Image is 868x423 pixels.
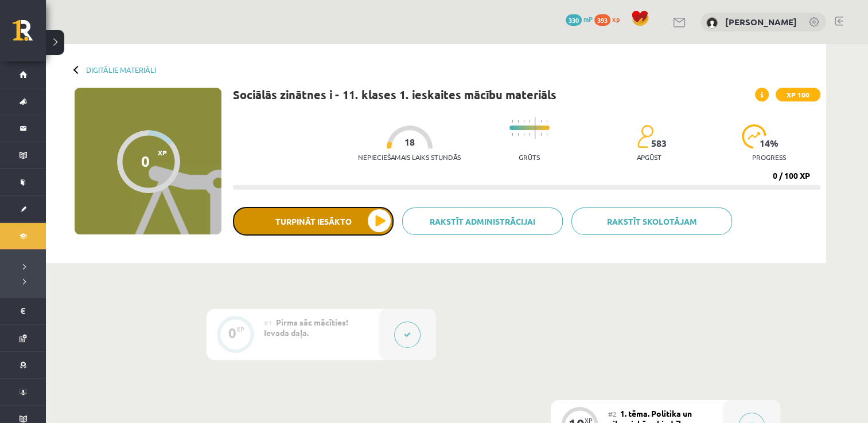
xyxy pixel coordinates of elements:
[651,138,667,148] span: 583
[540,133,542,136] img: icon-short-line-57e1e144782c952c97e751825c79c345078a6d821885a25fce030b3d8c18986b.svg
[358,153,461,161] p: Nepieciešamais laiks stundās
[583,14,593,23] span: mP
[512,133,513,136] img: icon-short-line-57e1e144782c952c97e751825c79c345078a6d821885a25fce030b3d8c18986b.svg
[637,124,653,148] img: students-c634bb4e5e11cddfef0936a35e636f08e4e9abd3cc4e673bd6f9a4125e45ecb1.svg
[742,124,766,148] img: icon-progress-161ccf0a02000e728c5f80fcf4c31c7af3da0e1684b2b1d7c360e028c24a22f1.svg
[725,16,797,28] a: [PERSON_NAME]
[540,120,542,123] img: icon-short-line-57e1e144782c952c97e751825c79c345078a6d821885a25fce030b3d8c18986b.svg
[228,328,236,338] div: 0
[158,148,167,156] span: XP
[529,120,530,123] img: icon-short-line-57e1e144782c952c97e751825c79c345078a6d821885a25fce030b3d8c18986b.svg
[608,409,617,418] span: #2
[402,207,563,235] a: Rakstīt administrācijai
[517,120,519,123] img: icon-short-line-57e1e144782c952c97e751825c79c345078a6d821885a25fce030b3d8c18986b.svg
[233,207,394,236] button: Turpināt iesākto
[571,207,732,235] a: Rakstīt skolotājam
[523,120,524,123] img: icon-short-line-57e1e144782c952c97e751825c79c345078a6d821885a25fce030b3d8c18986b.svg
[404,137,415,147] span: 18
[776,88,820,101] span: XP 100
[546,133,547,136] img: icon-short-line-57e1e144782c952c97e751825c79c345078a6d821885a25fce030b3d8c18986b.svg
[13,20,46,49] a: Rīgas 1. Tālmācības vidusskola
[512,120,513,123] img: icon-short-line-57e1e144782c952c97e751825c79c345078a6d821885a25fce030b3d8c18986b.svg
[637,153,661,161] p: apgūst
[594,14,625,23] a: 393 xp
[264,317,348,338] span: Pirms sāc mācīties! Ievada daļa.
[612,14,620,23] span: xp
[535,117,536,139] img: icon-long-line-d9ea69661e0d244f92f715978eff75569469978d946b2353a9bb055b3ed8787d.svg
[706,17,718,29] img: Kitija Borkovska
[236,326,244,332] div: XP
[519,153,540,161] p: Grūts
[529,133,530,136] img: icon-short-line-57e1e144782c952c97e751825c79c345078a6d821885a25fce030b3d8c18986b.svg
[233,88,556,101] h1: Sociālās zinātnes i - 11. klases 1. ieskaites mācību materiāls
[523,133,524,136] img: icon-short-line-57e1e144782c952c97e751825c79c345078a6d821885a25fce030b3d8c18986b.svg
[594,14,610,26] span: 393
[752,153,786,161] p: progress
[546,120,547,123] img: icon-short-line-57e1e144782c952c97e751825c79c345078a6d821885a25fce030b3d8c18986b.svg
[264,318,273,327] span: #1
[141,152,150,170] div: 0
[86,65,156,74] a: Digitālie materiāli
[517,133,519,136] img: icon-short-line-57e1e144782c952c97e751825c79c345078a6d821885a25fce030b3d8c18986b.svg
[566,14,582,26] span: 330
[760,138,779,148] span: 14 %
[566,14,593,23] a: 330 mP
